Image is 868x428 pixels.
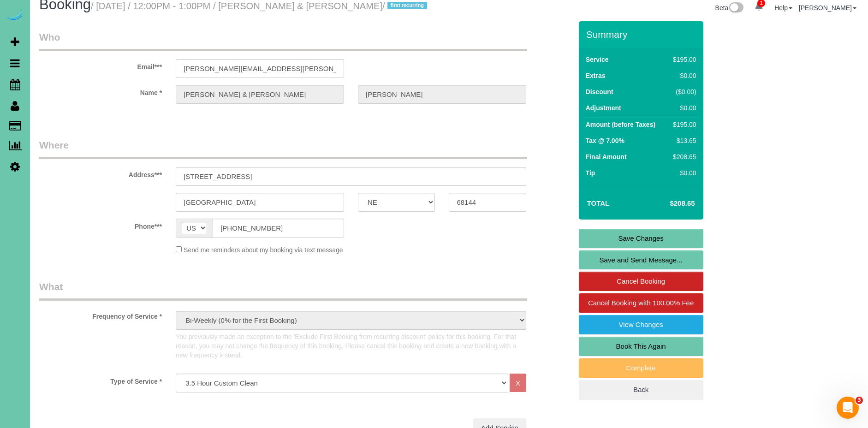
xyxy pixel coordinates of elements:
a: Beta [715,4,744,12]
h4: $208.65 [642,200,695,208]
div: $195.00 [669,120,696,129]
p: You previously made an exception to the 'Exclude First Booking from recurring discount' policy fo... [176,332,526,360]
label: Type of Service * [32,374,169,386]
span: Send me reminders about my booking via text message [184,246,343,254]
img: Automaid Logo [6,9,24,22]
span: 3 [856,397,863,404]
a: Save Changes [579,229,703,248]
div: $208.65 [669,152,696,161]
div: $0.00 [669,103,696,113]
iframe: Intercom live chat [837,397,859,419]
label: Frequency of Service * [32,309,169,321]
strong: Total [587,199,610,207]
a: Cancel Booking [579,272,703,291]
legend: Who [39,30,527,51]
a: Help [774,4,792,12]
label: Adjustment [586,103,621,113]
label: Name * [32,85,169,97]
span: Cancel Booking with 100.00% Fee [588,299,694,307]
a: Back [579,380,703,399]
label: Discount [586,87,613,96]
small: / [DATE] / 12:00PM - 1:00PM / [PERSON_NAME] & [PERSON_NAME] [91,1,430,11]
div: ($0.00) [669,87,696,96]
legend: Where [39,138,527,159]
a: Save and Send Message... [579,250,703,270]
div: $195.00 [669,55,696,64]
h3: Summary [586,29,699,40]
a: Cancel Booking with 100.00% Fee [579,293,703,313]
a: [PERSON_NAME] [799,4,856,12]
div: $0.00 [669,168,696,178]
label: Service [586,55,609,64]
span: / [382,1,430,11]
div: $0.00 [669,71,696,80]
a: View Changes [579,315,703,334]
a: Book This Again [579,337,703,356]
label: Final Amount [586,152,627,161]
label: Amount (before Taxes) [586,120,655,129]
legend: What [39,280,527,301]
label: Tip [586,168,595,178]
span: first recurring [387,2,427,9]
label: Tax @ 7.00% [586,136,624,145]
div: $13.65 [669,136,696,145]
img: New interface [728,2,743,14]
label: Extras [586,71,606,80]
